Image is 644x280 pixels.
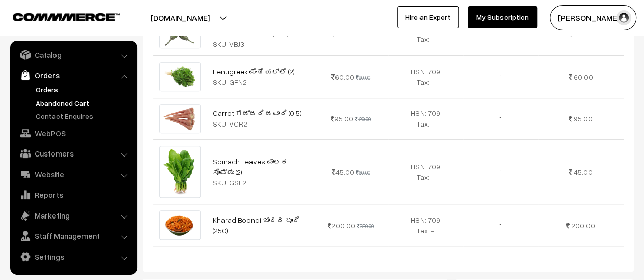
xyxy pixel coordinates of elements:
div: SKU: VBJ3 [213,39,307,49]
a: COMMMERCE [13,10,102,22]
a: Marketing [13,206,134,225]
strike: 60.00 [356,169,370,176]
strike: 220.00 [357,223,374,229]
img: Spinach.png [159,146,201,198]
a: Abandoned Cart [33,98,134,108]
img: CarrotJawari1.png [159,104,201,133]
div: SKU: VCR2 [213,118,307,129]
a: Customers [13,144,134,163]
a: Orders [13,66,134,84]
a: Staff Management [13,227,134,245]
span: 200.00 [328,221,355,230]
div: SKU: GFN2 [213,77,307,87]
span: HSN: 709 Tax: - [411,162,440,181]
a: Reports [13,185,134,204]
img: user [616,10,631,25]
span: HSN: 709 Tax: - [411,24,440,43]
a: Catalog [13,46,134,64]
span: HSN: 709 Tax: - [411,67,440,86]
span: 45.00 [332,168,354,176]
strike: 120.00 [355,116,371,122]
a: Contact Enquires [33,111,134,121]
span: 95.00 [331,114,353,123]
strike: 80.00 [356,74,370,81]
span: 60.00 [574,73,593,81]
a: WebPOS [13,124,134,142]
span: 95.00 [574,114,593,123]
button: [DOMAIN_NAME] [115,5,245,30]
span: 1 [499,168,502,176]
button: [PERSON_NAME] [550,5,636,30]
span: 60.00 [331,73,354,81]
a: My Subscription [468,6,537,28]
img: COMMMERCE [13,13,120,21]
a: Hire an Expert [397,6,459,28]
div: SKU: GSL2 [213,177,307,188]
span: 1 [499,73,502,81]
a: Settings [13,247,134,266]
span: 45.00 [574,168,593,176]
a: Website [13,165,134,183]
a: Carrot ಗಜ್ಜರಿ ಜವಾರಿ (0.5) [213,109,302,117]
img: Kharad boonde.png [159,210,201,239]
span: 1 [499,114,502,123]
span: 1 [499,221,502,230]
a: Orders [33,84,134,95]
a: Fenugreek ಮೆಂತೆ ಪಲ್ಲೆ (2) [213,67,295,76]
span: HSN: 709 Tax: - [411,109,440,128]
span: HSN: 709 Tax: - [411,215,440,235]
a: Kharad Boondi ಖಾರದ ಬೂಂದಿ (250) [213,215,300,235]
a: Spinach Leaves ಪಾಲಕ ಸೊಪ್ಪು (2) [213,157,288,176]
img: Fenugreek.png [159,62,201,91]
span: 200.00 [571,221,595,230]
